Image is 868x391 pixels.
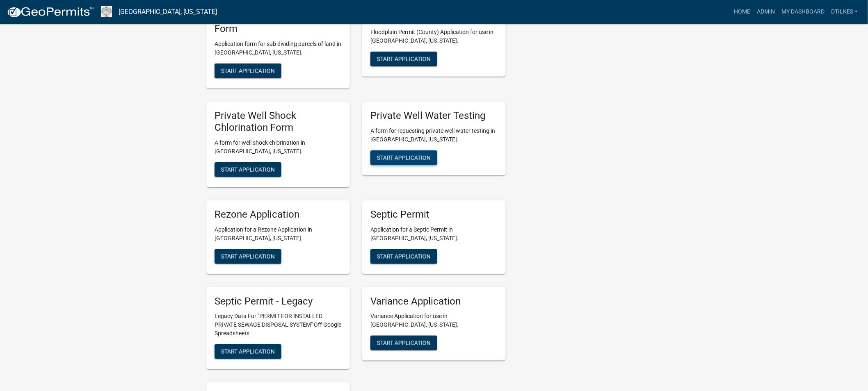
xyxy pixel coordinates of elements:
p: A form for well shock chlorination in [GEOGRAPHIC_DATA], [US_STATE]. [215,139,342,156]
h5: Variance Application [370,296,498,307]
p: Floodplain Permit (County) Application for use in [GEOGRAPHIC_DATA], [US_STATE]. [370,28,498,45]
a: My Dashboard [778,4,828,20]
a: Home [731,4,754,20]
h5: Septic Permit - Legacy [215,296,342,307]
span: Start Application [221,348,275,355]
button: Start Application [215,344,281,359]
a: [GEOGRAPHIC_DATA], [US_STATE] [119,5,217,19]
p: A form for requesting private well water testing in [GEOGRAPHIC_DATA], [US_STATE]. [370,127,498,144]
span: Start Application [377,56,431,62]
span: Start Application [221,166,275,173]
p: Application form for sub dividing parcels of land in [GEOGRAPHIC_DATA], [US_STATE]. [215,40,342,57]
p: Legacy Data For "PERMIT FOR INSTALLED PRIVATE SEWAGE DISPOSAL SYSTEM" Off Google Spreadsheets. [215,312,342,338]
a: dtilkes [828,4,861,20]
button: Start Application [370,336,437,350]
img: Franklin County, Iowa [101,6,112,17]
span: Start Application [221,68,275,74]
span: Start Application [221,253,275,259]
h5: Private Well Water Testing [370,110,498,122]
h5: Private Well Shock Chlorination Form [215,110,342,134]
button: Start Application [370,150,437,165]
h5: Rezone Application [215,209,342,221]
p: Variance Application for use in [GEOGRAPHIC_DATA], [US_STATE]. [370,312,498,329]
button: Start Application [370,249,437,264]
span: Start Application [377,340,431,346]
span: Start Application [377,154,431,161]
button: Start Application [215,162,281,177]
button: Start Application [215,249,281,264]
p: Application for a Septic Permit in [GEOGRAPHIC_DATA], [US_STATE]. [370,225,498,243]
p: Application for a Rezone Application in [GEOGRAPHIC_DATA], [US_STATE]. [215,225,342,243]
a: Admin [754,4,778,20]
span: Start Application [377,253,431,259]
button: Start Application [215,64,281,78]
h5: Septic Permit [370,209,498,221]
button: Start Application [370,52,437,66]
